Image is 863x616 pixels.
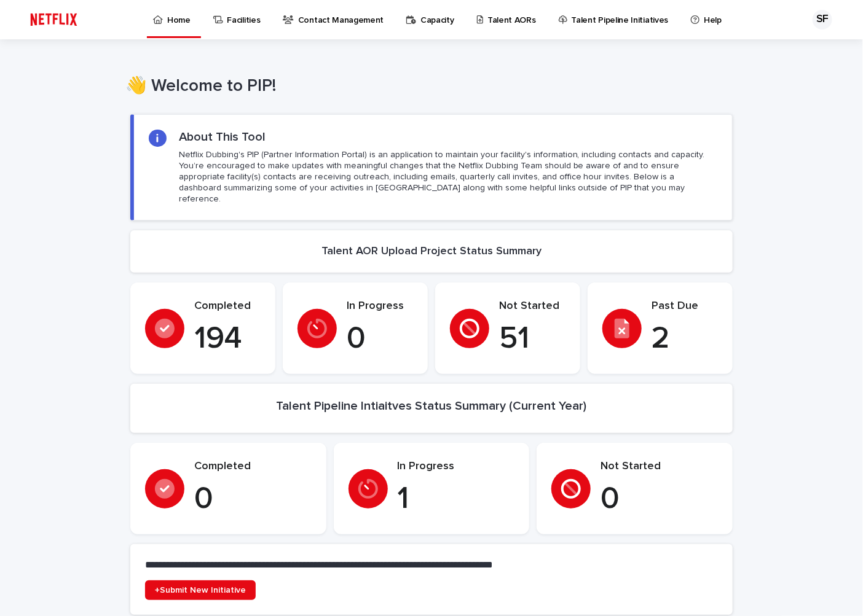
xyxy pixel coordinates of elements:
h2: Talent Pipeline Intiaitves Status Summary (Current Year) [277,399,587,413]
p: 194 [194,321,261,357]
h2: Talent AOR Upload Project Status Summary [321,245,542,259]
p: Completed [194,460,312,474]
p: Past Due [652,300,718,313]
p: Not Started [499,300,565,313]
img: ifQbXi3ZQGMSEF7WDB7W [25,7,83,32]
span: +Submit New Initiative [155,586,246,595]
p: 1 [398,481,515,518]
p: 0 [194,481,312,518]
div: SF [813,10,832,29]
p: 2 [652,321,718,357]
p: 0 [601,481,718,518]
p: 51 [499,321,565,357]
h1: 👋 Welcome to PIP! [125,76,728,97]
p: Netflix Dubbing's PIP (Partner Information Portal) is an application to maintain your facility's ... [179,149,717,205]
p: Completed [194,300,261,313]
p: 0 [347,321,413,357]
p: In Progress [398,460,515,474]
a: +Submit New Initiative [145,580,256,600]
p: In Progress [347,300,413,313]
h2: About This Tool [179,130,266,144]
p: Not Started [601,460,718,474]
